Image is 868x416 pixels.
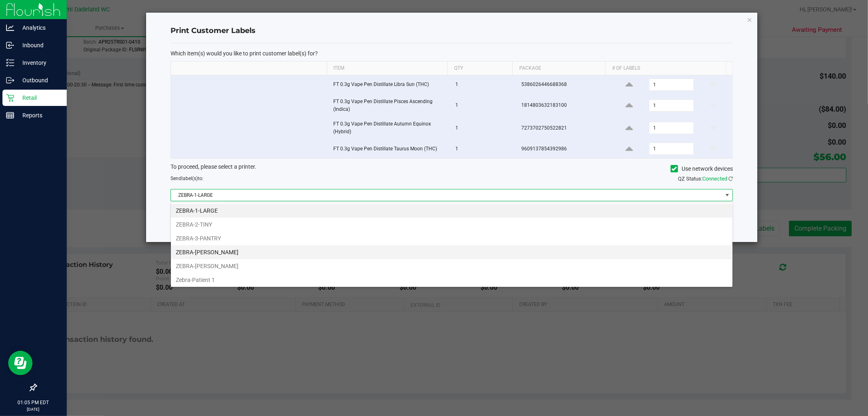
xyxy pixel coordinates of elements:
p: Retail [14,93,63,103]
p: 01:05 PM EDT [4,399,63,406]
li: Zebra-Patient 1 [171,273,732,287]
span: QZ Status: [678,176,733,182]
iframe: Resource center [8,351,33,375]
p: Inbound [14,40,63,50]
td: FT 0.3g Vape Pen Distillate Libra Sun (THC) [328,75,450,95]
td: 1 [450,75,516,95]
li: ZEBRA-3-PANTRY [171,231,732,245]
span: label(s) [181,176,198,181]
span: ZEBRA-1-LARGE [171,189,722,201]
div: To proceed, please select a printer. [164,163,739,175]
th: Package [512,62,605,75]
li: ZEBRA-[PERSON_NAME] [171,259,732,273]
li: ZEBRA-1-LARGE [171,204,732,218]
inline-svg: Inventory [6,59,14,67]
inline-svg: Analytics [6,24,14,32]
td: 1 [450,95,516,117]
td: 1 [450,117,516,139]
td: FT 0.3g Vape Pen Distillate Taurus Moon (THC) [328,139,450,158]
p: Analytics [14,23,63,33]
inline-svg: Outbound [6,76,14,84]
td: 1814803632183100 [516,95,610,117]
p: Which item(s) would you like to print customer label(s) for? [171,50,733,57]
td: 1 [450,139,516,158]
span: Connected [702,176,727,182]
inline-svg: Reports [6,111,14,119]
p: Outbound [14,75,63,85]
p: Reports [14,110,63,120]
p: [DATE] [4,406,63,412]
td: FT 0.3g Vape Pen Distillate Pisces Ascending (Indica) [328,95,450,117]
td: 5386026446688368 [516,75,610,95]
td: 9609137854392986 [516,139,610,158]
li: ZEBRA-[PERSON_NAME] [171,245,732,259]
h4: Print Customer Labels [171,26,733,36]
label: Use network devices [671,165,733,173]
th: # of labels [605,62,726,75]
td: 7273702750522821 [516,117,610,139]
inline-svg: Retail [6,94,14,102]
th: Item [327,62,447,75]
span: Send to: [171,176,203,181]
li: ZEBRA-2-TINY [171,218,732,231]
th: Qty [447,62,512,75]
inline-svg: Inbound [6,41,14,49]
p: Inventory [14,58,63,68]
td: FT 0.3g Vape Pen Distillate Autumn Equinox (Hybrid) [328,117,450,139]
